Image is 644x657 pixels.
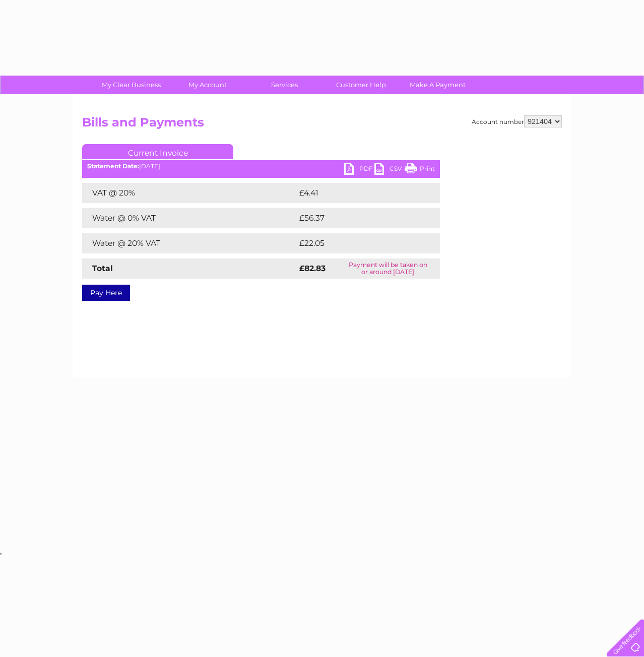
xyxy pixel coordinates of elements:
[82,115,562,135] h2: Bills and Payments
[344,163,374,177] a: PDF
[82,233,297,253] td: Water @ 20% VAT
[472,115,562,127] div: Account number
[92,264,113,273] strong: Total
[297,183,415,203] td: £4.41
[405,163,435,177] a: Print
[82,285,130,301] a: Pay Here
[82,163,440,170] div: [DATE]
[319,76,403,94] a: Customer Help
[243,76,326,94] a: Services
[82,144,233,159] a: Current Invoice
[374,163,405,177] a: CSV
[336,258,440,279] td: Payment will be taken on or around [DATE]
[299,264,326,273] strong: £82.83
[297,233,419,253] td: £22.05
[166,76,249,94] a: My Account
[82,183,297,203] td: VAT @ 20%
[87,162,139,170] b: Statement Date:
[90,76,173,94] a: My Clear Business
[297,208,419,228] td: £56.37
[396,76,479,94] a: Make A Payment
[82,208,297,228] td: Water @ 0% VAT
